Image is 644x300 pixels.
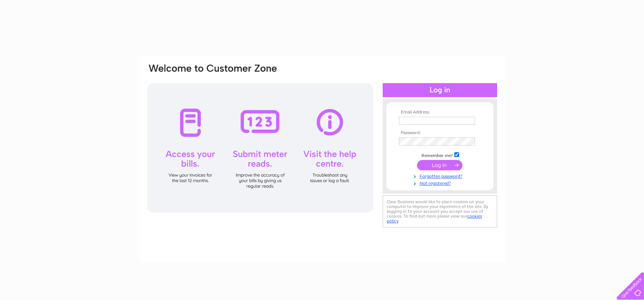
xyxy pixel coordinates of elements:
[399,172,483,179] a: Forgotten password?
[399,179,483,186] a: Not registered?
[387,214,482,224] a: cookies policy
[397,151,483,158] td: Remember me?
[383,195,497,228] div: Clear Business would like to place cookies on your computer to improve your experience of the sit...
[397,110,483,115] th: Email Address:
[417,160,462,170] input: Submit
[397,130,483,136] th: Password:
